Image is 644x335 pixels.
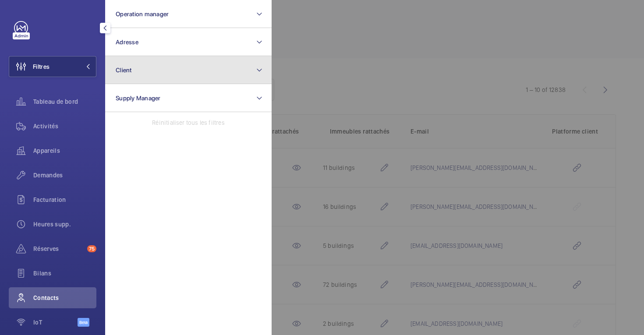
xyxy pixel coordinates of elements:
[33,146,96,155] span: Appareils
[33,244,84,253] span: Réserves
[9,56,96,77] button: Filtres
[33,269,96,278] span: Bilans
[33,293,96,302] span: Contacts
[33,318,78,327] span: IoT
[33,220,96,229] span: Heures supp.
[78,318,89,327] span: Beta
[33,122,96,130] span: Activités
[33,195,96,204] span: Facturation
[33,97,96,106] span: Tableau de bord
[87,245,96,252] span: 75
[33,62,50,71] span: Filtres
[33,171,96,180] span: Demandes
